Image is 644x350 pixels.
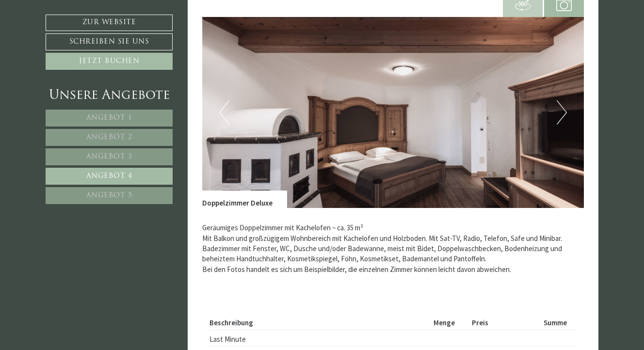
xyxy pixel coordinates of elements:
div: Unsere Angebote [46,87,173,105]
a: Jetzt buchen [46,53,173,70]
th: Summe [540,316,577,330]
div: Guten Tag, wie können wir Ihnen helfen? [7,26,143,53]
td: Last Minute [209,330,430,347]
p: Geräumiges Doppelzimmer mit Kachelofen ~ ca. 35 m² Mit Balkon und großzügigem Wohnbereich mit Kac... [202,223,584,274]
button: Previous [219,100,229,125]
small: 09:28 [15,45,138,51]
a: Zur Website [46,15,173,31]
button: Next [557,100,567,125]
div: Doppelzimmer Deluxe [202,191,287,208]
th: Beschreibung [209,316,430,330]
span: Angebot 2 [86,134,132,141]
button: Senden [319,255,382,272]
span: Angebot 5 [86,192,132,199]
div: Freitag [172,7,210,23]
span: Angebot 4 [86,173,132,180]
img: image [202,17,584,208]
a: Schreiben Sie uns [46,33,173,50]
div: Montis – Active Nature Spa [15,28,138,35]
span: Angebot 3 [86,153,132,160]
th: Preis [468,316,540,330]
th: Menge [430,316,468,330]
span: Angebot 1 [86,114,132,122]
